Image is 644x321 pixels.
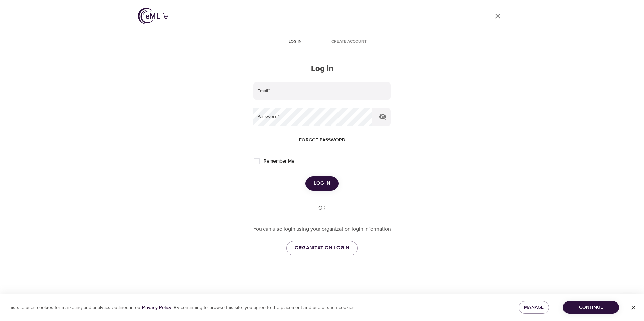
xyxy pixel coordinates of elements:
img: logo [138,8,168,24]
span: Log in [314,179,330,188]
span: Manage [524,303,544,312]
a: close [490,8,506,24]
span: Continue [568,303,614,312]
span: Log in [272,38,318,45]
span: Forgot password [299,136,345,144]
span: Remember Me [264,158,294,165]
a: Privacy Policy [142,305,171,311]
button: Forgot password [296,134,348,146]
div: disabled tabs example [253,34,391,50]
button: Manage [519,301,549,314]
div: OR [316,204,328,212]
p: You can also login using your organization login information [253,225,391,233]
button: Continue [563,301,619,314]
button: Log in [305,176,339,190]
span: ORGANIZATION LOGIN [295,244,349,252]
h2: Log in [253,64,391,74]
span: Create account [326,38,372,45]
a: ORGANIZATION LOGIN [286,241,358,255]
